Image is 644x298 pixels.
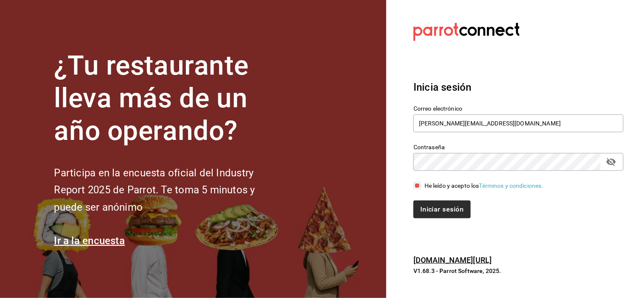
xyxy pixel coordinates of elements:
[413,267,624,275] p: V1.68.3 - Parrot Software, 2025.
[413,256,492,265] a: [DOMAIN_NAME][URL]
[413,114,624,132] input: Ingresa tu correo electrónico
[413,80,624,95] h3: Inicia sesión
[413,106,624,112] label: Correo electrónico
[604,155,619,169] button: passwordField
[54,50,283,147] h1: ¿Tu restaurante lleva más de un año operando?
[425,181,543,190] div: He leído y acepto los
[413,145,624,150] label: Contraseña
[54,235,125,247] a: Ir a la encuesta
[54,164,283,216] h2: Participa en la encuesta oficial del Industry Report 2025 de Parrot. Te toma 5 minutos y puede se...
[413,201,470,218] button: Iniciar sesión
[479,182,543,189] a: Términos y condiciones.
